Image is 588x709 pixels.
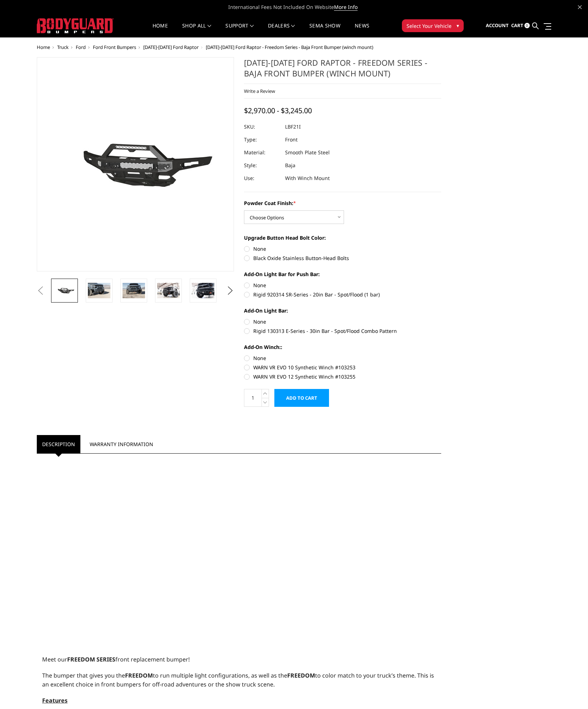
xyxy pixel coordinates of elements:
[42,671,434,688] span: The bumper that gives you the to run multiple light configurations, as well as the to color match...
[244,120,280,133] dt: SKU:
[37,18,114,33] img: BODYGUARD BUMPERS
[76,44,86,50] a: Ford
[244,199,441,207] label: Powder Coat Finish:
[407,22,452,30] span: Select Your Vehicle
[42,655,190,663] span: Meet our front replacement bumper!
[84,435,159,453] a: Warranty Information
[125,671,153,679] strong: FREEDOM
[334,4,358,11] a: More Info
[285,133,298,146] dd: Front
[244,281,441,289] label: None
[244,318,441,325] label: None
[244,270,441,278] label: Add-On Light Bar for Push Bar:
[511,22,523,29] span: Cart
[35,285,46,296] button: Previous
[93,44,136,50] a: Ford Front Bumpers
[244,254,441,262] label: Black Oxide Stainless Button-Head Bolts
[287,671,315,679] strong: FREEDOM
[244,291,441,298] label: Rigid 920314 SR-Series - 20in Bar - Spot/Flood (1 bar)
[355,23,369,37] a: News
[285,120,301,133] dd: LBF21I
[511,16,530,35] a: Cart 0
[37,44,50,50] a: Home
[244,373,441,380] label: WARN VR EVO 12 Synthetic Winch #103255
[268,23,295,37] a: Dealers
[37,435,80,453] a: Description
[143,44,199,50] a: [DATE]-[DATE] Ford Raptor
[244,245,441,253] label: None
[486,22,509,29] span: Account
[244,364,441,371] label: WARN VR EVO 10 Synthetic Winch #103253
[157,283,180,298] img: 2021-2025 Ford Raptor - Freedom Series - Baja Front Bumper (winch mount)
[244,327,441,335] label: Rigid 130313 E-Series - 30in Bar - Spot/Flood Combo Pattern
[244,106,312,115] span: $2,970.00 - $3,245.00
[123,283,145,298] img: 2021-2025 Ford Raptor - Freedom Series - Baja Front Bumper (winch mount)
[244,354,441,362] label: None
[309,23,340,37] a: SEMA Show
[244,343,441,351] label: Add-On Winch::
[524,23,530,28] span: 0
[285,172,330,185] dd: With Winch Mount
[285,159,295,172] dd: Baja
[225,23,254,37] a: Support
[244,172,280,185] dt: Use:
[244,159,280,172] dt: Style:
[153,23,168,37] a: Home
[244,234,441,241] label: Upgrade Button Head Bolt Color:
[67,655,115,663] strong: FREEDOM SERIES
[244,88,275,94] a: Write a Review
[57,44,69,50] a: Truck
[274,389,329,407] input: Add to Cart
[244,57,441,84] h1: [DATE]-[DATE] Ford Raptor - Freedom Series - Baja Front Bumper (winch mount)
[244,307,441,314] label: Add-On Light Bar:
[192,283,214,298] img: 2021-2025 Ford Raptor - Freedom Series - Baja Front Bumper (winch mount)
[88,283,110,298] img: 2021-2025 Ford Raptor - Freedom Series - Baja Front Bumper (winch mount)
[244,146,280,159] dt: Material:
[206,44,373,50] span: [DATE]-[DATE] Ford Raptor - Freedom Series - Baja Front Bumper (winch mount)
[457,22,459,29] span: ▾
[244,133,280,146] dt: Type:
[225,285,236,296] button: Next
[486,16,509,35] a: Account
[285,146,330,159] dd: Smooth Plate Steel
[46,123,225,206] img: 2021-2025 Ford Raptor - Freedom Series - Baja Front Bumper (winch mount)
[37,57,234,271] a: 2021-2025 Ford Raptor - Freedom Series - Baja Front Bumper (winch mount)
[42,696,68,704] span: Features
[402,19,464,32] button: Select Your Vehicle
[182,23,211,37] a: shop all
